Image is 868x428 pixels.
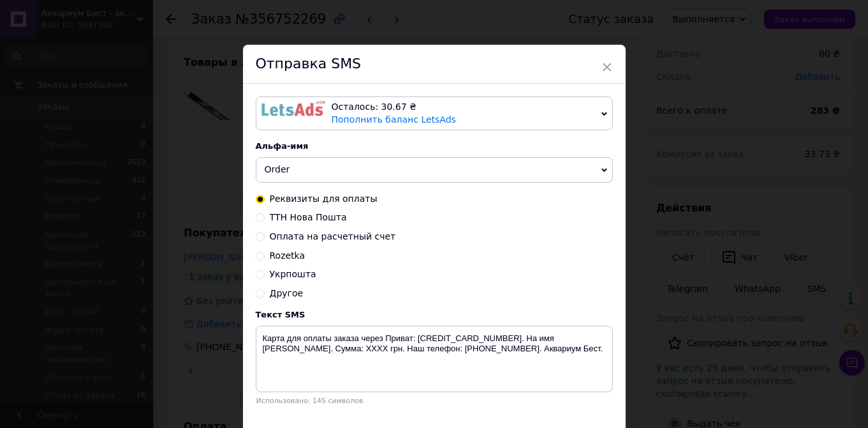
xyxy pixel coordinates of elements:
a: Пополнить баланс LetsAds [332,114,456,125]
div: Осталось: 30.67 ₴ [332,101,596,114]
span: ТТН Нова Пошта [270,212,347,222]
span: Укрпошта [270,269,316,279]
span: × [601,56,613,78]
div: Текст SMS [256,310,613,319]
div: Использовано: 145 символов [256,397,613,405]
span: Альфа-имя [256,141,309,151]
textarea: Карта для оплаты заказа через Приват: [CREDIT_CARD_NUMBER]. На имя [PERSON_NAME]. Сумма: XXXX грн... [256,326,613,392]
span: Оплата на расчетный счет [270,231,396,241]
span: Rozetka [270,250,305,261]
span: Реквизиты для оплаты [270,194,378,204]
span: Order [265,164,290,174]
span: Другое [270,288,304,298]
div: Отправка SMS [243,45,626,84]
